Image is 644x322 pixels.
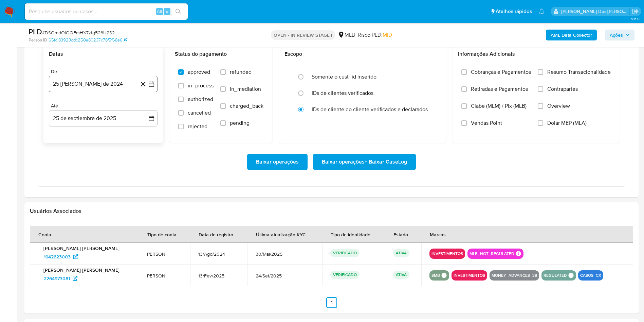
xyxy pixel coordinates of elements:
[610,30,623,40] span: Ações
[631,16,641,21] span: 3.161.2
[496,8,532,15] span: Atalhos rápidos
[49,37,127,43] a: 65fc183923ddc250a80237c78f5f68e6
[546,30,597,40] button: AML Data Collector
[358,31,392,39] span: Risco PLD:
[605,30,634,40] button: Ações
[171,7,185,16] button: search-icon
[25,7,188,16] input: Pesquise usuários ou casos...
[166,8,168,15] span: s
[632,8,639,15] a: Sair
[42,29,115,36] span: # DSOmdOIOQFmHX7ztg526U2S2
[29,37,47,43] b: Person ID
[338,31,355,39] div: MLB
[561,8,630,15] p: priscilla.barbante@mercadopago.com.br
[271,30,335,40] p: OPEN - IN REVIEW STAGE I
[30,208,633,215] h2: Usuários Associados
[29,26,42,37] b: PLD
[551,30,592,40] b: AML Data Collector
[539,9,545,14] a: Notificações
[383,31,392,39] span: MID
[157,8,162,15] span: Alt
